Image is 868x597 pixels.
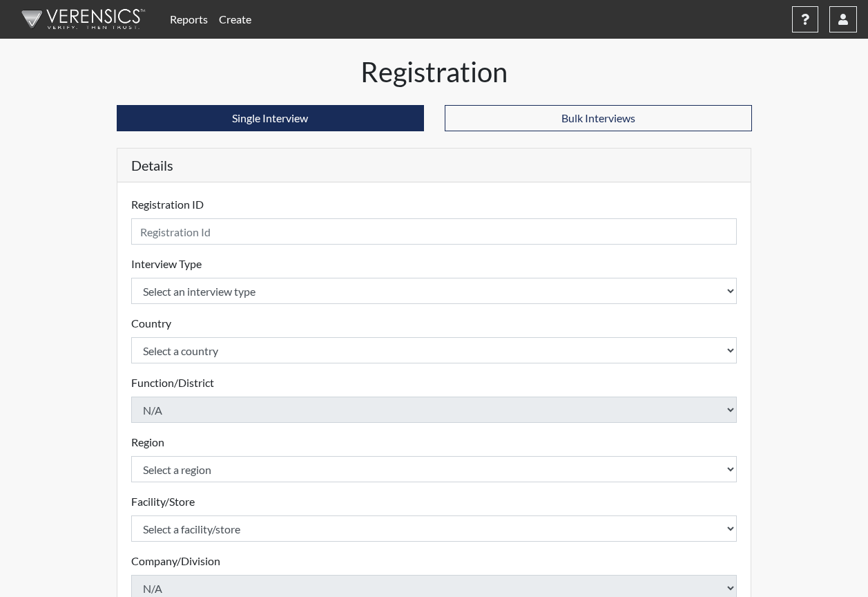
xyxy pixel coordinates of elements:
label: Facility/Store [131,493,195,510]
h5: Details [117,149,751,182]
a: Create [213,6,257,33]
button: Single Interview [117,105,424,131]
button: Bulk Interviews [445,105,752,131]
label: Function/District [131,375,214,391]
a: Reports [164,6,213,33]
label: Country [131,315,171,332]
label: Interview Type [131,256,202,272]
label: Registration ID [131,196,204,213]
label: Company/Division [131,553,220,569]
input: Insert a Registration ID, which needs to be a unique alphanumeric value for each interviewee [131,218,737,245]
label: Region [131,434,164,451]
h1: Registration [117,55,752,88]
